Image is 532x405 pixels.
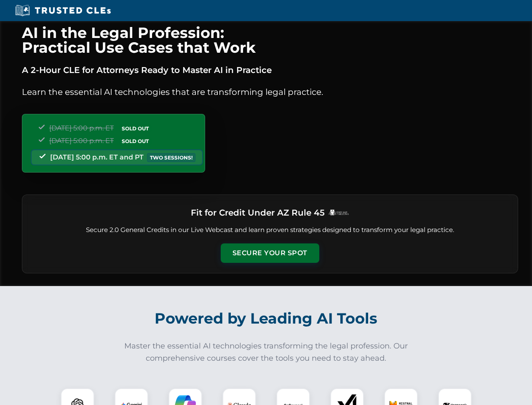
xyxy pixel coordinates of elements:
[22,85,518,99] p: Learn the essential AI technologies that are transforming legal practice.
[32,225,508,235] p: Secure 2.0 General Credits in our Live Webcast and learn proven strategies designed to transform ...
[221,243,319,263] button: Secure Your Spot
[33,304,500,333] h2: Powered by Leading AI Tools
[22,25,518,55] h1: AI in the Legal Profession: Practical Use Cases that Work
[328,209,349,216] img: Logo
[22,63,518,77] p: A 2-Hour CLE for Attorneys Ready to Master AI in Practice
[119,137,152,146] span: SOLD OUT
[191,205,325,220] h3: Fit for Credit Under AZ Rule 45
[49,124,114,132] span: [DATE] 5:00 p.m. ET
[119,340,414,364] p: Master the essential AI technologies transforming the legal profession. Our comprehensive courses...
[13,4,113,17] img: Trusted CLEs
[119,124,152,133] span: SOLD OUT
[49,137,114,145] span: [DATE] 5:00 p.m. ET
